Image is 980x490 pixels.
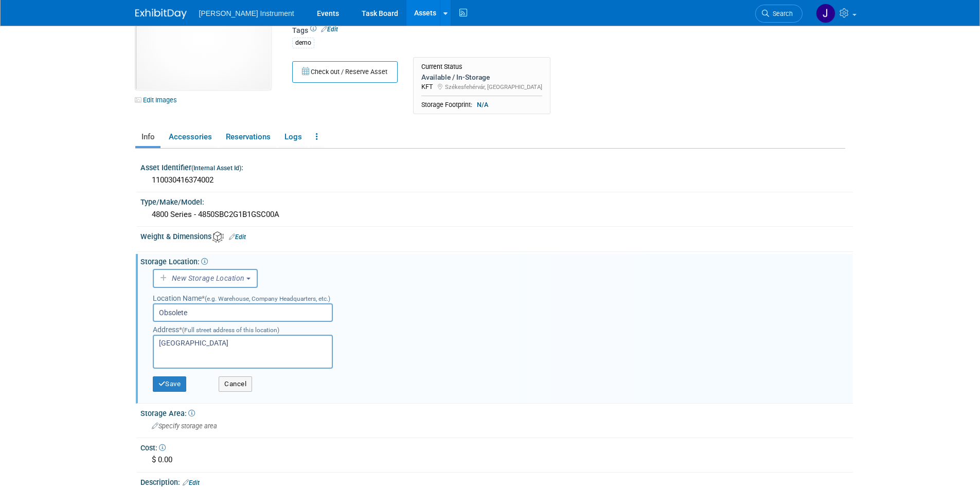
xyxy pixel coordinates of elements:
[135,9,187,19] img: ExhibitDay
[421,72,542,82] div: Available / In-Storage
[292,25,760,55] div: Tags
[140,254,853,267] div: Storage Location:
[278,128,308,146] a: Logs
[199,9,294,17] span: [PERSON_NAME] Instrument
[183,479,200,486] a: Edit
[153,324,845,335] div: Address
[421,100,542,110] div: Storage Footprint:
[170,274,245,282] span: New Storage Location
[421,63,542,71] div: Current Status
[135,94,181,106] a: Edit Images
[292,38,314,48] div: demo
[816,4,835,23] img: Judit Schaller
[153,376,187,392] button: Save
[219,376,252,392] button: Cancel
[220,128,276,146] a: Reservations
[474,100,491,110] span: N/A
[148,172,845,188] div: 110030416374002
[148,452,845,468] div: $ 0.00
[229,233,246,241] a: Edit
[140,229,853,243] div: Weight & Dimensions
[140,440,853,453] div: Cost:
[321,26,338,33] a: Edit
[140,160,853,173] div: Asset Identifier :
[163,128,218,146] a: Accessories
[182,326,279,334] small: (Full street address of this location)
[140,194,853,207] div: Type/Make/Model:
[153,269,258,288] button: New Storage Location
[135,128,161,146] a: Info
[755,5,803,23] a: Search
[212,231,224,243] img: Asset Weight and Dimensions
[153,293,845,303] div: Location Name
[148,207,845,223] div: 4800 Series - 4850SBC2G1B1GSC00A
[421,83,433,90] span: KFT
[769,10,793,17] span: Search
[292,61,398,83] button: Check out / Reserve Asset
[205,295,330,302] small: (e.g. Warehouse, Company Headquarters, etc.)
[140,475,853,488] div: Description:
[152,422,217,430] span: Specify storage area
[140,409,195,418] span: Storage Area:
[445,83,542,90] span: Székesfehérvár, [GEOGRAPHIC_DATA]
[191,165,241,172] small: (Internal Asset Id)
